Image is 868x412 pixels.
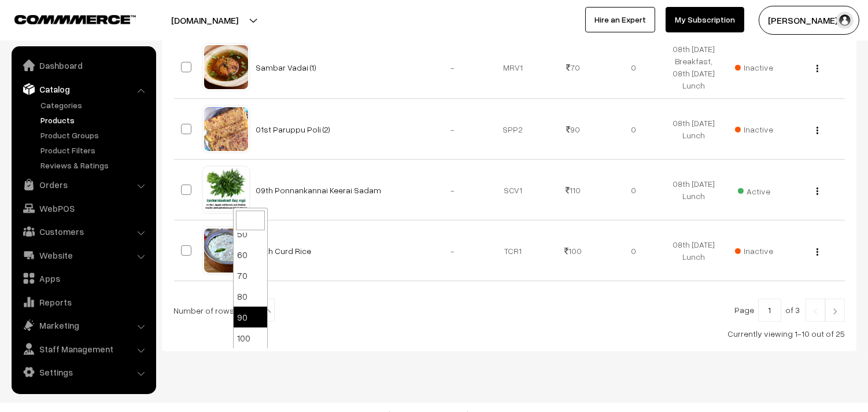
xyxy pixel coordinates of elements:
span: Page [734,305,754,315]
span: Inactive [735,245,773,257]
button: [PERSON_NAME] s… [759,6,859,35]
img: user [836,12,854,29]
img: Menu [817,65,818,72]
td: 08th [DATE] Lunch [664,99,724,160]
button: [DOMAIN_NAME] [131,6,279,35]
span: Inactive [735,123,773,135]
img: Right [830,308,840,315]
a: Sambar Vadai (1) [256,62,317,72]
span: Inactive [735,61,773,73]
td: 90 [543,99,603,160]
a: Hire an Expert [585,7,655,32]
td: - [423,99,483,160]
img: Menu [817,127,818,134]
a: Dashboard [14,55,152,76]
a: 30th Curd Rice [256,246,312,256]
span: of 3 [785,305,800,315]
a: WebPOS [14,198,152,219]
a: 09th Ponnankannai Keerai Sadam [256,185,382,195]
a: Catalog [14,79,152,100]
a: 01st Paruppu Poli (2) [256,124,331,134]
td: 70 [543,36,603,99]
a: Customers [14,221,152,242]
li: 70 [234,265,267,286]
a: Product Filters [38,144,152,156]
a: Apps [14,268,152,289]
li: 90 [234,307,267,328]
a: Orders [14,174,152,195]
a: COMMMERCE [14,12,116,25]
a: Marketing [14,315,152,336]
td: 0 [603,99,663,160]
li: 60 [234,244,267,265]
td: - [423,160,483,220]
li: 100 [234,328,267,348]
td: 0 [603,160,663,220]
td: SPP2 [483,99,543,160]
li: 50 [234,223,267,244]
a: Product Groups [38,129,152,141]
a: My Subscription [666,7,744,32]
img: COMMMERCE [14,15,136,24]
td: 0 [603,220,663,281]
td: 0 [603,36,663,99]
td: 110 [543,160,603,220]
a: Settings [14,362,152,382]
span: Number of rows [173,304,234,317]
a: Reviews & Ratings [38,159,152,171]
td: 08th [DATE] Breakfast, 08th [DATE] Lunch [664,36,724,99]
img: Menu [817,248,818,256]
td: SCV1 [483,160,543,220]
span: Active [738,182,770,197]
img: Left [810,308,821,315]
td: - [423,36,483,99]
div: Currently viewing 1-10 out of 25 [173,328,845,340]
td: TCR1 [483,220,543,281]
a: Categories [38,99,152,111]
li: 80 [234,286,267,307]
a: Products [38,114,152,126]
a: Reports [14,292,152,312]
a: Staff Management [14,339,152,359]
td: - [423,220,483,281]
td: MRV1 [483,36,543,99]
a: Website [14,245,152,266]
td: 08th [DATE] Lunch [664,160,724,220]
img: Menu [817,187,818,195]
td: 08th [DATE] Lunch [664,220,724,281]
td: 100 [543,220,603,281]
